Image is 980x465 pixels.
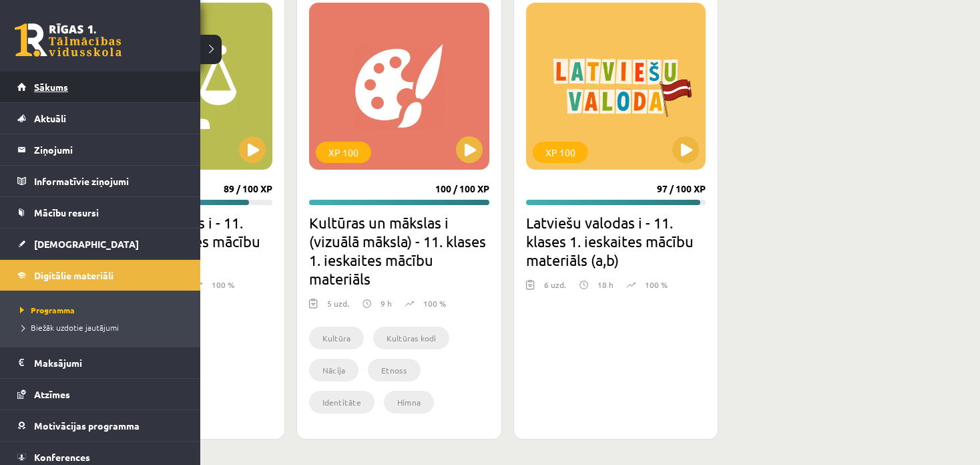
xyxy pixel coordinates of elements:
li: Nācija [309,359,358,381]
a: Maksājumi [17,347,184,378]
span: Atzīmes [34,388,70,400]
li: Etnoss [368,359,421,381]
div: 6 uzd. [544,279,566,299]
a: Ziņojumi [17,134,184,165]
a: Biežāk uzdotie jautājumi [17,321,187,333]
li: Kultūras kodi [373,327,449,349]
legend: Ziņojumi [34,134,184,165]
span: Konferences [34,451,90,463]
div: XP 100 [316,142,371,163]
p: 100 % [423,297,446,309]
span: Motivācijas programma [34,420,140,432]
li: Identitāte [309,391,375,414]
a: Informatīvie ziņojumi [17,166,184,196]
span: [DEMOGRAPHIC_DATA] [34,238,139,250]
legend: Informatīvie ziņojumi [34,166,184,196]
span: Biežāk uzdotie jautājumi [17,322,119,333]
p: 100 % [645,279,668,291]
a: Mācību resursi [17,197,184,228]
li: Himna [384,391,434,414]
a: Atzīmes [17,379,184,410]
h2: Kultūras un mākslas i (vizuālā māksla) - 11. klases 1. ieskaites mācību materiāls [309,213,489,288]
p: 100 % [212,279,234,291]
span: Sākums [34,81,68,93]
p: 18 h [597,279,614,291]
legend: Maksājumi [34,347,184,378]
h2: Latviešu valodas i - 11. klases 1. ieskaites mācību materiāls (a,b) [526,213,706,269]
span: Aktuāli [34,112,66,124]
a: Digitālie materiāli [17,260,184,291]
a: Programma [17,304,187,316]
div: XP 100 [533,142,588,163]
a: Aktuāli [17,103,184,134]
li: Kultūra [309,327,364,349]
span: Mācību resursi [34,206,99,218]
span: Digitālie materiāli [34,269,113,281]
p: 9 h [381,297,392,309]
a: Motivācijas programma [17,410,184,441]
span: Programma [17,305,75,315]
a: Sākums [17,71,184,102]
a: [DEMOGRAPHIC_DATA] [17,228,184,259]
a: Rīgas 1. Tālmācības vidusskola [15,23,121,57]
div: 5 uzd. [327,297,349,317]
